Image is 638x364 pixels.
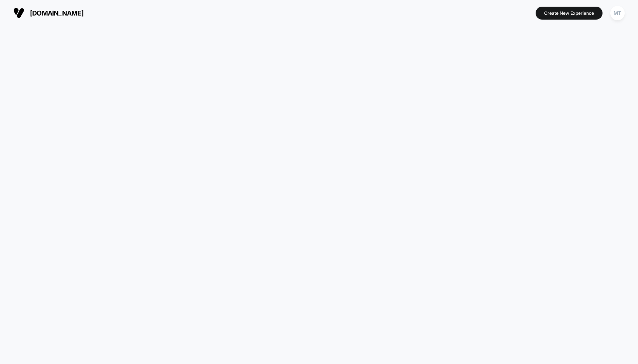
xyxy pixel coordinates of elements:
img: Visually logo [13,7,24,18]
button: [DOMAIN_NAME] [11,7,86,19]
button: MT [608,6,627,21]
button: Create New Experience [536,7,603,20]
div: MT [610,6,625,20]
span: [DOMAIN_NAME] [30,9,84,17]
